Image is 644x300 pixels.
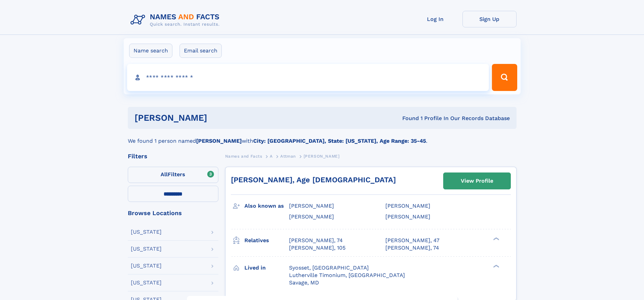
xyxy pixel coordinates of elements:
[131,263,162,269] div: [US_STATE]
[385,237,439,244] a: [PERSON_NAME], 47
[492,64,517,91] button: Search Button
[492,236,500,241] div: ❯
[128,11,225,29] img: Logo Names and Facts
[444,173,510,189] a: View Profile
[289,244,345,252] a: [PERSON_NAME], 105
[131,229,162,235] div: [US_STATE]
[304,154,340,159] span: [PERSON_NAME]
[408,11,462,27] a: Log In
[161,171,168,178] span: All
[244,200,289,212] h3: Also known as
[131,280,162,285] div: [US_STATE]
[280,152,296,160] a: Attman
[131,246,162,252] div: [US_STATE]
[180,44,222,58] label: Email search
[289,264,369,271] span: Syosset, [GEOGRAPHIC_DATA]
[289,213,334,220] span: [PERSON_NAME]
[129,44,172,58] label: Name search
[128,210,218,216] div: Browse Locations
[289,203,334,209] span: [PERSON_NAME]
[135,114,305,122] h1: [PERSON_NAME]
[289,272,405,278] span: Lutherville Timonium, [GEOGRAPHIC_DATA]
[385,203,430,209] span: [PERSON_NAME]
[128,129,517,145] div: We found 1 person named with .
[270,154,273,159] span: A
[289,279,319,286] span: Savage, MD
[385,244,439,252] a: [PERSON_NAME], 74
[462,11,517,27] a: Sign Up
[492,264,500,268] div: ❯
[244,262,289,274] h3: Lived in
[385,213,430,220] span: [PERSON_NAME]
[128,153,218,159] div: Filters
[225,152,262,160] a: Names and Facts
[461,173,493,189] div: View Profile
[289,237,343,244] a: [PERSON_NAME], 74
[127,64,489,91] input: search input
[253,138,426,144] b: City: [GEOGRAPHIC_DATA], State: [US_STATE], Age Range: 35-45
[231,176,396,184] a: [PERSON_NAME], Age [DEMOGRAPHIC_DATA]
[305,115,510,122] div: Found 1 Profile In Our Records Database
[244,235,289,246] h3: Relatives
[196,138,242,144] b: [PERSON_NAME]
[280,154,296,159] span: Attman
[270,152,273,160] a: A
[128,167,218,183] label: Filters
